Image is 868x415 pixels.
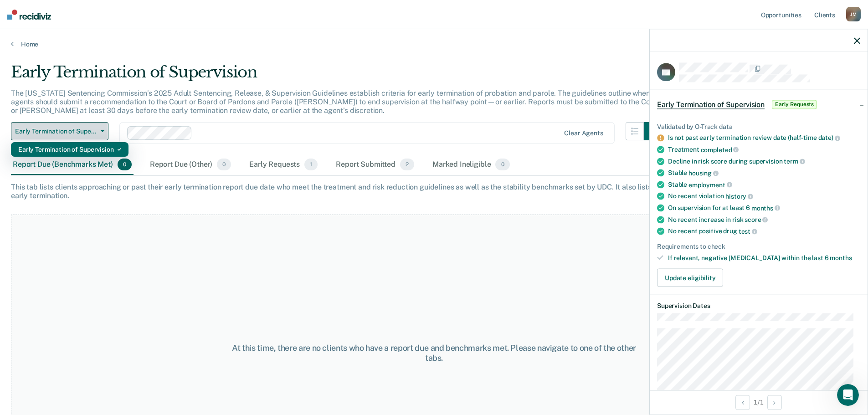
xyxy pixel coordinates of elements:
span: 0 [217,159,231,170]
span: test [739,228,757,235]
div: No recent violation [668,192,860,200]
span: employment [688,181,732,188]
span: Early Termination of Supervision [15,128,97,135]
span: housing [688,169,719,177]
img: Recidiviz [7,10,51,20]
div: Treatment [668,146,860,154]
div: Validated by O-Track data [657,123,860,130]
div: Stable [668,180,860,189]
div: Early Termination of SupervisionEarly Requests [650,90,868,119]
div: Report Due (Other) [148,155,233,175]
div: This tab lists clients approaching or past their early termination report due date who meet the t... [11,183,857,200]
span: 2 [400,159,414,170]
div: Stable [668,169,860,177]
span: score [745,216,768,223]
span: months [830,254,852,261]
div: On supervision for at least 6 [668,204,860,212]
span: months [751,204,780,211]
div: 1 / 1 [650,390,868,414]
iframe: Intercom live chat [837,384,859,406]
div: Is not past early termination review date (half-time date) [668,134,860,142]
span: term [784,158,805,165]
p: The [US_STATE] Sentencing Commission’s 2025 Adult Sentencing, Release, & Supervision Guidelines e... [11,89,659,115]
button: Update eligibility [657,269,723,287]
div: J M [846,7,861,21]
span: Early Requests [772,100,817,109]
div: Clear agents [564,129,603,137]
div: Early Termination of Supervision [18,142,121,157]
span: history [725,193,753,200]
a: Home [11,40,857,48]
div: Early Requests [247,155,319,175]
button: Next Opportunity [767,395,782,410]
div: Report Submitted [334,155,416,175]
div: Report Due (Benchmarks Met) [11,155,134,175]
div: Decline in risk score during supervision [668,157,860,165]
div: Early Termination of Supervision [11,63,662,89]
dt: Supervision Dates [657,302,860,310]
button: Previous Opportunity [735,395,750,410]
div: At this time, there are no clients who have a report due and benchmarks met. Please navigate to o... [223,343,646,363]
span: 0 [118,159,132,170]
div: Marked Ineligible [431,155,512,175]
div: No recent increase in risk [668,215,860,224]
div: If relevant, negative [MEDICAL_DATA] within the last 6 [668,254,860,261]
div: No recent positive drug [668,227,860,236]
div: Requirements to check [657,242,860,250]
span: 1 [304,159,318,170]
span: 0 [495,159,509,170]
span: Early Termination of Supervision [657,100,765,109]
span: completed [701,146,739,153]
